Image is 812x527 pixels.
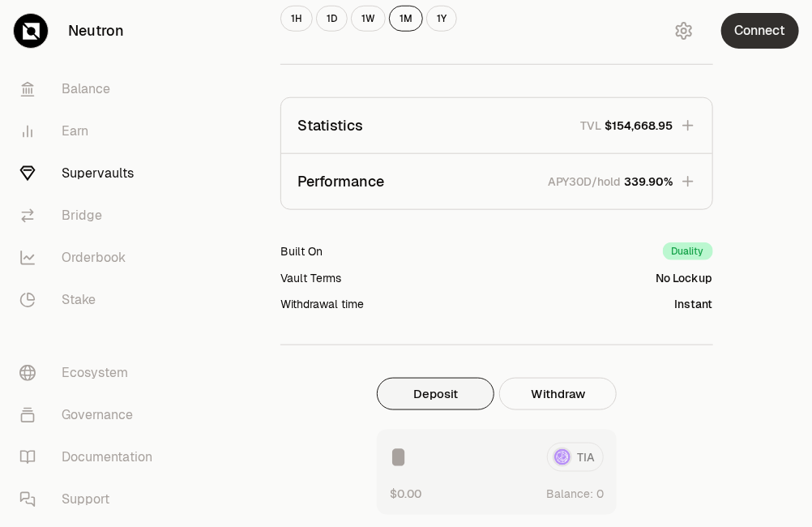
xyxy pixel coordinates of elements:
div: Vault Terms [280,270,341,286]
button: $0.00 [390,485,421,502]
button: PerformanceAPY30D/hold339.90% [281,154,712,209]
a: Governance [6,394,175,436]
p: Statistics [297,114,363,137]
p: TVL [581,118,602,134]
a: Stake [6,279,175,321]
button: StatisticsTVL$154,668.95 [281,98,712,153]
div: Withdrawal time [280,296,364,312]
button: 1Y [426,6,457,32]
a: Earn [6,110,175,152]
button: Withdraw [499,378,617,410]
div: Built On [280,243,323,259]
button: 1D [316,6,348,32]
span: 339.90% [625,174,673,190]
div: Duality [663,242,713,260]
a: Bridge [6,195,175,237]
a: Orderbook [6,237,175,279]
a: Supervaults [6,152,175,195]
button: 1W [351,6,386,32]
a: Support [6,478,175,521]
button: Deposit [377,378,494,410]
a: Balance [6,68,175,110]
button: Connect [721,13,799,49]
a: Documentation [6,436,175,478]
button: 1M [389,6,423,32]
button: 1H [280,6,313,32]
a: Ecosystem [6,352,175,394]
div: No Lockup [656,270,713,286]
div: Instant [675,296,713,312]
span: $154,668.95 [605,118,673,134]
p: APY30D/hold [549,174,622,190]
span: Balance: [546,486,593,502]
p: Performance [297,170,384,193]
